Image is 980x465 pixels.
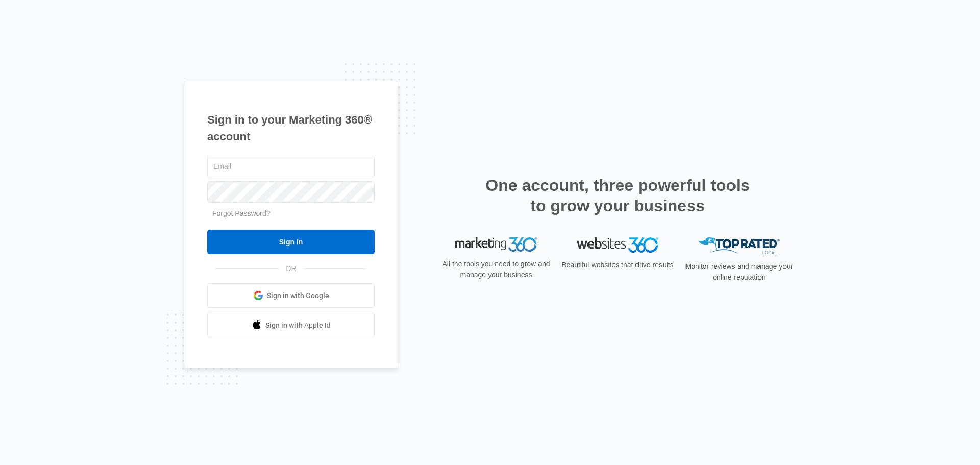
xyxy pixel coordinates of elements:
[267,290,329,301] span: Sign in with Google
[439,259,553,280] p: All the tools you need to grow and manage your business
[279,263,304,274] span: OR
[207,230,375,254] input: Sign In
[207,283,375,308] a: Sign in with Google
[698,237,780,254] img: Top Rated Local
[207,111,375,145] h1: Sign in to your Marketing 360® account
[207,313,375,337] a: Sign in with Apple Id
[560,260,675,271] p: Beautiful websites that drive results
[482,175,753,216] h2: One account, three powerful tools to grow your business
[265,320,331,331] span: Sign in with Apple Id
[455,237,537,252] img: Marketing 360
[577,237,658,252] img: Websites 360
[682,261,796,283] p: Monitor reviews and manage your online reputation
[207,156,375,177] input: Email
[212,209,271,217] a: Forgot Password?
